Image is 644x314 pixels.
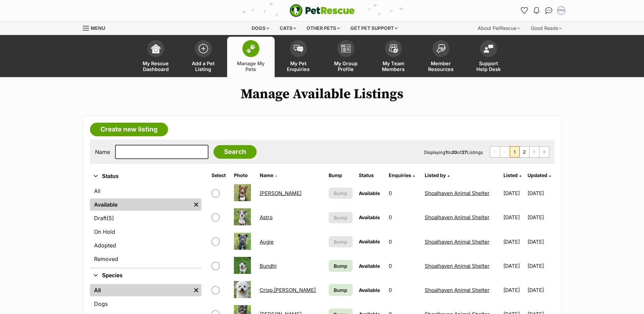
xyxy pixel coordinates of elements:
[90,226,201,238] a: On Hold
[180,37,227,77] a: Add a Pet Listing
[528,181,554,205] td: [DATE]
[490,146,500,157] span: First page
[544,5,554,16] a: Conversations
[473,60,504,72] span: Support Help Desk
[90,239,201,251] a: Adopted
[334,238,347,245] span: Bump
[132,37,180,77] a: My Rescue Dashboard
[90,298,201,310] a: Dogs
[334,286,347,294] span: Bump
[425,190,490,196] a: Shoalhaven Animal Shelter
[426,60,456,72] span: Member Resources
[359,263,380,269] span: Available
[90,253,201,265] a: Removed
[331,60,361,72] span: My Group Profile
[445,150,447,155] strong: 1
[359,287,380,293] span: Available
[425,239,490,245] a: Shoalhaven Animal Shelter
[531,5,542,16] button: Notifications
[260,287,316,293] a: Crisp.[PERSON_NAME]
[359,190,380,196] span: Available
[386,230,421,254] td: 0
[90,184,201,268] div: Status
[199,44,208,53] img: add-pet-listing-icon-0afa8454b4691262ce3f59096e99ab1cd57d4a30225e0717b998d2c9b9846f56.svg
[334,214,347,221] span: Bump
[290,4,355,17] img: logo-e224e6f780fb5917bec1dbf3a21bbac754714ae5b6737aabdf751b685950b380.svg
[231,170,256,181] th: Photo
[191,284,201,296] a: Remove filter
[389,172,411,178] span: translation missing: en.admin.listings.index.attributes.enquiries
[260,263,277,269] a: Bundhi
[417,37,465,77] a: Member Resources
[334,262,347,269] span: Bump
[503,172,518,178] span: Listed
[294,45,303,52] img: pet-enquiries-icon-7e3ad2cf08bfb03b45e93fb7055b45f3efa6380592205ae92323e6603595dc1f.svg
[188,60,219,72] span: Add a Pet Listing
[490,146,549,158] nav: Pagination
[246,44,256,53] img: manage-my-pets-icon-02211641906a0b7f246fdf0571729dbe1e7629f14944591b6c1af311fb30b64b.svg
[528,254,554,278] td: [DATE]
[359,239,380,244] span: Available
[260,239,274,245] a: Augie
[214,145,257,159] input: Search
[519,5,567,16] ul: Account quick links
[386,181,421,205] td: 0
[227,37,275,77] a: Manage My Pets
[519,5,530,16] a: Favourites
[500,146,510,157] span: Previous page
[191,198,201,211] a: Remove filter
[302,21,345,35] div: Other pets
[501,181,527,205] td: [DATE]
[528,278,554,302] td: [DATE]
[341,45,351,53] img: group-profile-icon-3fa3cf56718a62981997c0bc7e787c4b2cf8bcc04b72c1350f741eb67cf2f40e.svg
[90,284,191,296] a: All
[528,206,554,229] td: [DATE]
[90,198,191,211] a: Available
[462,150,467,155] strong: 27
[151,44,161,53] img: dashboard-icon-eb2f2d2d3e046f16d808141f083e7271f6b2e854fb5c12c21221c1fb7104beca.svg
[329,212,353,223] button: Bump
[503,172,521,178] a: Listed
[501,230,527,254] td: [DATE]
[329,284,353,296] a: Bump
[386,254,421,278] td: 0
[356,170,386,181] th: Status
[510,146,519,157] span: Page 1
[326,170,355,181] th: Bump
[283,60,314,72] span: My Pet Enquiries
[528,230,554,254] td: [DATE]
[528,172,547,178] span: Updated
[329,236,353,247] button: Bump
[334,190,347,197] span: Bump
[425,263,490,269] a: Shoalhaven Animal Shelter
[425,172,449,178] a: Listed by
[556,5,567,16] button: My account
[236,60,266,72] span: Manage My Pets
[275,21,301,35] div: Cats
[386,206,421,229] td: 0
[260,214,273,221] a: Astro
[452,150,457,155] strong: 20
[260,190,301,196] a: [PERSON_NAME]
[528,172,551,178] a: Updated
[90,185,201,197] a: All
[473,21,525,35] div: About PetRescue
[290,4,355,17] a: PetRescue
[247,21,274,35] div: Dogs
[425,287,490,293] a: Shoalhaven Animal Shelter
[107,214,114,222] span: (5)
[90,123,168,136] a: Create new listing
[465,37,512,77] a: Support Help Desk
[359,214,380,220] span: Available
[545,7,552,14] img: chat-41dd97257d64d25036548639549fe6c8038ab92f7586957e7f3b1b290dea8141.svg
[436,44,446,53] img: member-resources-icon-8e73f808a243e03378d46382f2149f9095a855e16c252ad45f914b54edf8863c.svg
[329,260,353,272] a: Bump
[389,172,415,178] a: Enquiries
[90,271,201,280] button: Species
[370,37,417,77] a: My Team Members
[424,150,483,155] span: Displaying to of Listings
[520,146,529,157] a: Page 2
[95,149,110,155] label: Name
[425,214,490,221] a: Shoalhaven Animal Shelter
[322,37,370,77] a: My Group Profile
